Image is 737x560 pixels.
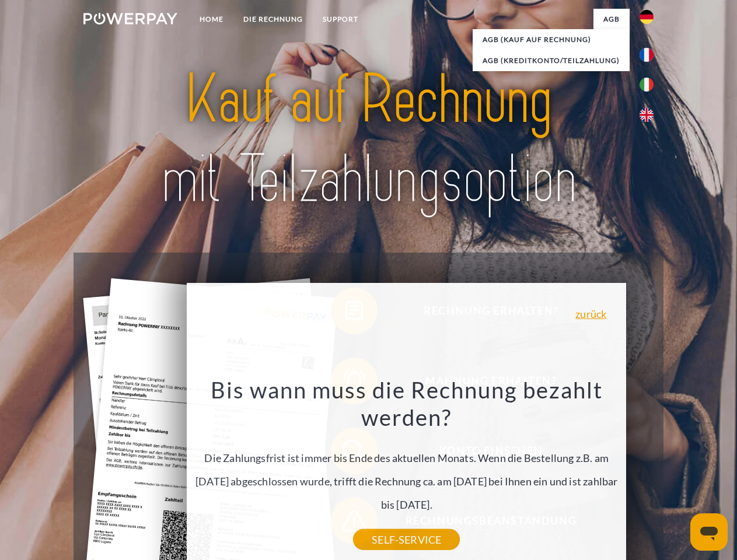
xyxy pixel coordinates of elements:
[575,309,606,319] a: zurück
[111,56,626,223] img: title-powerpay_de.svg
[640,78,654,92] img: it
[640,10,654,24] img: de
[640,48,654,62] img: fr
[83,13,177,24] img: logo-powerpay-white.svg
[194,376,620,432] h3: Bis wann muss die Rechnung bezahlt werden?
[473,50,630,71] a: AGB (Kreditkonto/Teilzahlung)
[190,9,233,30] a: Home
[233,9,313,30] a: DIE RECHNUNG
[690,513,728,551] iframe: Schaltfläche zum Öffnen des Messaging-Fensters
[593,9,630,30] a: agb
[353,529,460,550] a: SELF-SERVICE
[194,376,620,540] div: Die Zahlungsfrist ist immer bis Ende des aktuellen Monats. Wenn die Bestellung z.B. am [DATE] abg...
[640,108,654,122] img: en
[313,9,368,30] a: SUPPORT
[473,29,630,50] a: AGB (Kauf auf Rechnung)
